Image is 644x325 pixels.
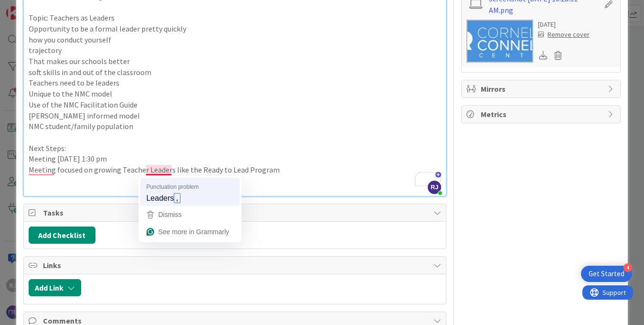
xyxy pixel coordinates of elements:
div: 4 [623,263,632,272]
span: Mirrors [481,83,603,95]
p: Topic: Teachers as Leaders [29,12,442,23]
button: Add Link [29,279,81,296]
p: Teachers need to be leaders [29,77,442,88]
p: Opportunity to be a formal leader pretty quickly [29,23,442,34]
span: Links [43,260,429,271]
p: Use of the NMC Facilitation Guide [29,99,442,110]
p: [PERSON_NAME] informed model [29,110,442,121]
p: Meeting [DATE] 1:30 pm [29,153,442,164]
span: Tasks [43,207,429,218]
p: trajectory [29,45,442,56]
p: Meeting focused on growing Teacher Leaders like the Ready to Lead Program [29,164,442,175]
p: Unique to the NMC model [29,88,442,99]
p: how you conduct yourself [29,34,442,45]
p: Next Steps: [29,143,442,154]
button: Add Checklist [29,227,95,244]
div: Get Started [589,269,624,279]
div: Remove cover [538,30,590,40]
span: RJ [428,181,441,194]
p: That makes our schools better [29,56,442,67]
p: soft skills in and out of the classroom [29,67,442,78]
div: Open Get Started checklist, remaining modules: 4 [581,266,632,282]
div: [DATE] [538,20,590,30]
span: Metrics [481,108,603,120]
div: Download [538,49,549,62]
p: NMC student/family population [29,121,442,132]
span: Support [20,1,43,13]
